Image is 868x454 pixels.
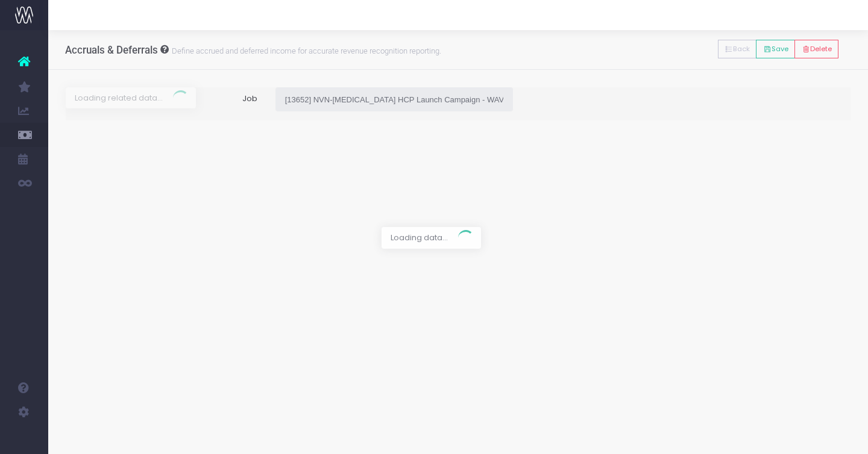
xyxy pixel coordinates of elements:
[15,430,33,448] img: images/default_profile_image.png
[756,40,795,58] button: Save
[382,227,457,249] span: Loading data...
[66,87,172,109] span: Loading related data...
[718,40,757,58] button: Back
[794,40,838,58] button: Delete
